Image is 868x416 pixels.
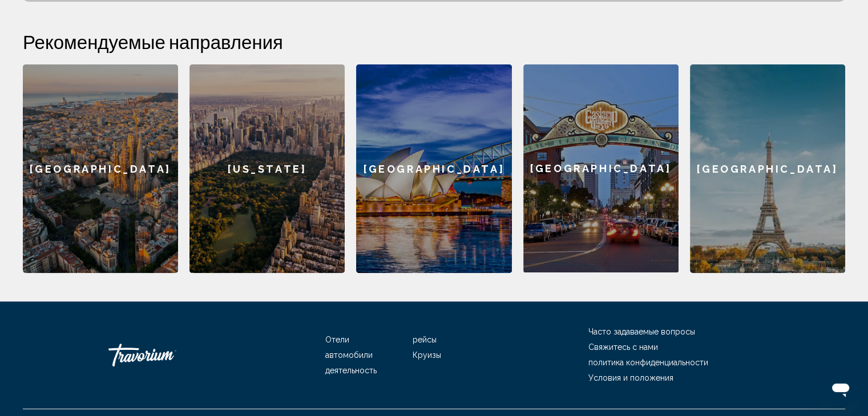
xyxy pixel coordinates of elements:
a: Свяжитесь с нами [588,342,658,352]
a: Круизы [413,350,441,360]
a: Отели [325,335,349,344]
a: автомобили [325,350,373,360]
a: [GEOGRAPHIC_DATA] [523,64,679,273]
h2: Рекомендуемые направления [23,30,845,53]
iframe: Кнопка запуска окна обмена сообщениями [822,370,859,407]
a: Часто задаваемые вопросы [588,327,695,336]
a: рейсы [413,335,437,344]
a: [US_STATE] [189,64,345,273]
a: [GEOGRAPHIC_DATA] [690,64,845,273]
a: [GEOGRAPHIC_DATA] [23,64,178,273]
a: политика конфиденциальности [588,358,708,367]
a: Травориум [108,338,223,372]
a: деятельность [325,366,377,375]
a: Условия и положения [588,373,673,382]
a: [GEOGRAPHIC_DATA] [356,64,511,273]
